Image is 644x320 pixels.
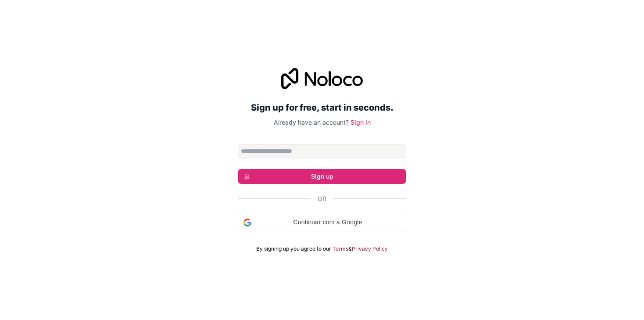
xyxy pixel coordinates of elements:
[352,245,388,252] a: Privacy Policy
[238,100,406,115] h2: Sign up for free, start in seconds.
[238,214,406,231] div: Continuar com a Google
[274,119,349,126] span: Already have an account?
[238,169,406,184] button: Sign up
[333,245,348,252] a: Terms
[255,218,401,227] span: Continuar com a Google
[256,245,331,252] span: By signing up you agree to our
[348,245,352,252] span: &
[318,194,326,203] span: Or
[351,119,371,126] a: Sign in
[238,144,406,158] input: Email address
